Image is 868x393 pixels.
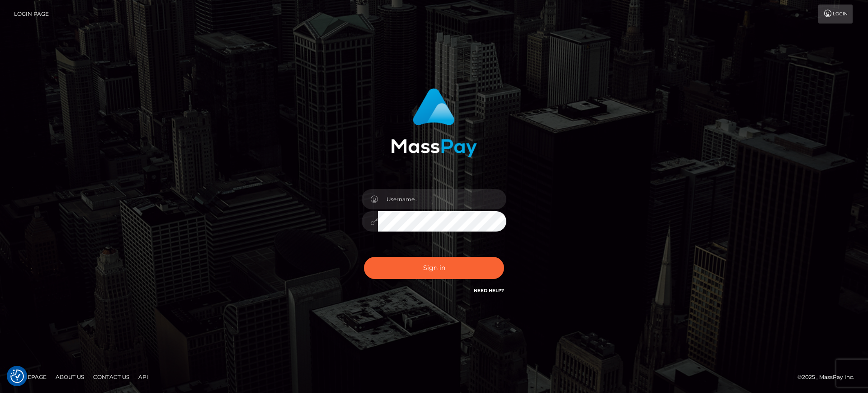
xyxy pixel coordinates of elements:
img: Revisit consent button [10,369,24,383]
a: Need Help? [474,288,504,294]
div: © 2025 , MassPay Inc. [797,372,861,382]
a: About Us [52,370,88,384]
a: Contact Us [90,370,133,384]
img: MassPay Login [391,88,477,157]
button: Sign in [364,257,504,279]
a: Login Page [14,5,49,24]
a: Homepage [10,370,50,384]
a: API [135,370,152,384]
a: Login [818,5,853,24]
button: Consent Preferences [10,369,24,383]
input: Username... [378,189,506,209]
